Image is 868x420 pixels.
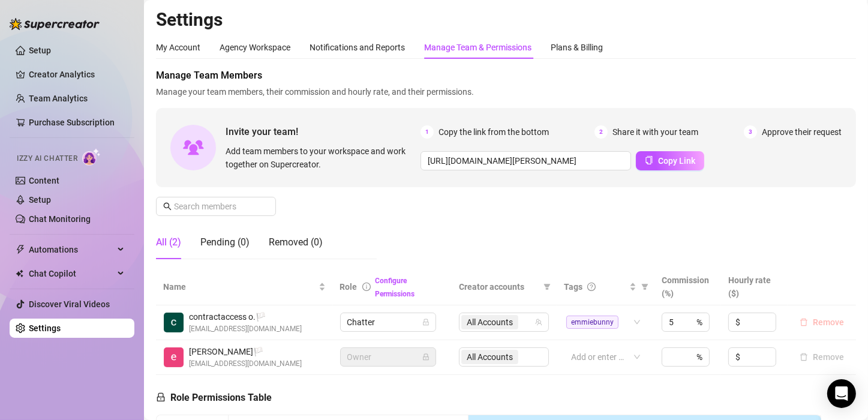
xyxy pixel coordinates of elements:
span: Creator accounts [459,280,539,293]
a: Purchase Subscription [29,118,115,127]
span: question-circle [587,283,596,291]
span: Add team members to your workspace and work together on Supercreator. [226,145,416,171]
div: Open Intercom Messenger [827,379,856,408]
a: Setup [29,46,51,55]
span: filter [641,283,648,290]
th: Hourly rate ($) [721,269,788,305]
button: Copy Link [636,151,704,170]
div: Plans & Billing [551,41,603,54]
span: contractaccess o. 🏳️ [189,310,302,323]
div: Removed (0) [269,235,323,250]
a: Creator Analytics [29,65,125,84]
span: delete [800,318,808,326]
span: Remove [813,317,844,327]
a: Configure Permissions [376,277,415,298]
div: Agency Workspace [220,41,290,54]
a: Settings [29,323,61,333]
span: thunderbolt [16,245,25,254]
span: emmiebunny [566,316,618,329]
span: [EMAIL_ADDRESS][DOMAIN_NAME] [189,358,302,370]
a: Chat Monitoring [29,214,91,224]
a: Setup [29,195,51,205]
span: filter [639,278,651,296]
span: filter [543,283,551,290]
img: logo-BBDzfeDw.svg [10,18,100,30]
img: AI Chatter [82,148,101,166]
span: search [163,202,172,211]
span: Tags [564,280,582,293]
span: Invite your team! [226,124,421,139]
button: Remove [795,350,849,364]
span: [EMAIL_ADDRESS][DOMAIN_NAME] [189,323,302,335]
div: Notifications and Reports [310,41,405,54]
span: Approve their request [762,125,842,139]
img: Chat Copilot [16,269,23,278]
span: Chat Copilot [29,264,114,283]
span: lock [422,319,430,326]
div: All (2) [156,235,181,250]
span: 2 [594,125,608,139]
span: Name [163,280,316,293]
span: Copy the link from the bottom [438,125,549,139]
img: contractaccess ofai [164,313,184,332]
a: Team Analytics [29,94,88,103]
th: Name [156,269,333,305]
span: Izzy AI Chatter [17,153,77,164]
button: Remove [795,315,849,329]
span: [PERSON_NAME] 🏳️ [189,345,302,358]
span: Copy Link [658,156,695,166]
a: Content [29,176,59,185]
span: Manage your team members, their commission and hourly rate, and their permissions. [156,85,856,98]
span: info-circle [362,283,371,291]
span: lock [156,392,166,402]
span: Manage Team Members [156,68,856,83]
span: filter [541,278,553,296]
span: Owner [347,348,429,366]
span: All Accounts [467,316,513,329]
span: copy [645,156,653,164]
div: Pending (0) [200,235,250,250]
th: Commission (%) [654,269,721,305]
input: Search members [174,200,259,213]
span: Automations [29,240,114,259]
span: team [535,319,542,326]
span: Share it with your team [612,125,698,139]
h5: Role Permissions Table [156,391,272,405]
span: Role [340,282,358,292]
span: lock [422,353,430,361]
div: My Account [156,41,200,54]
div: Manage Team & Permissions [424,41,531,54]
a: Discover Viral Videos [29,299,110,309]
span: All Accounts [461,315,518,329]
h2: Settings [156,8,856,31]
span: 3 [744,125,757,139]
span: 1 [421,125,434,139]
span: Chatter [347,313,429,331]
img: emmie bunnie [164,347,184,367]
